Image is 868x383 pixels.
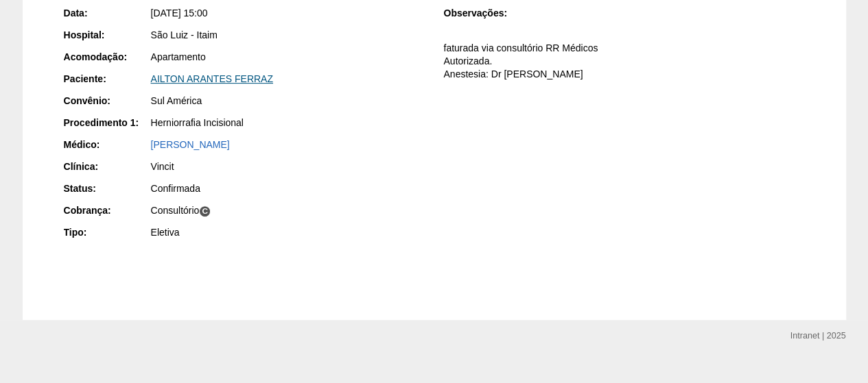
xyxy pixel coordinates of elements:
div: Apartamento [151,50,425,64]
a: [PERSON_NAME] [151,139,230,150]
div: Hospital: [64,28,150,42]
div: Clínica: [64,160,150,173]
div: Eletiva [151,225,425,239]
div: Confirmada [151,182,425,195]
div: Sul América [151,94,425,108]
div: Vincit [151,160,425,173]
span: C [199,206,211,217]
span: [DATE] 15:00 [151,8,208,18]
div: Médico: [64,138,150,151]
div: Intranet | 2025 [790,329,846,343]
div: Acomodação: [64,50,150,64]
div: Cobrança: [64,203,150,217]
div: Consultório [151,203,425,217]
div: São Luiz - Itaim [151,28,425,42]
div: Tipo: [64,225,150,239]
p: faturada via consultório RR Médicos Autorizada. Anestesia: Dr [PERSON_NAME] [443,42,804,81]
div: Procedimento 1: [64,116,150,129]
div: Observações: [443,6,529,20]
div: Data: [64,6,150,20]
div: Status: [64,182,150,195]
div: Paciente: [64,72,150,86]
div: Herniorrafia Incisional [151,116,425,129]
a: AILTON ARANTES FERRAZ [151,73,273,84]
div: Convênio: [64,94,150,108]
